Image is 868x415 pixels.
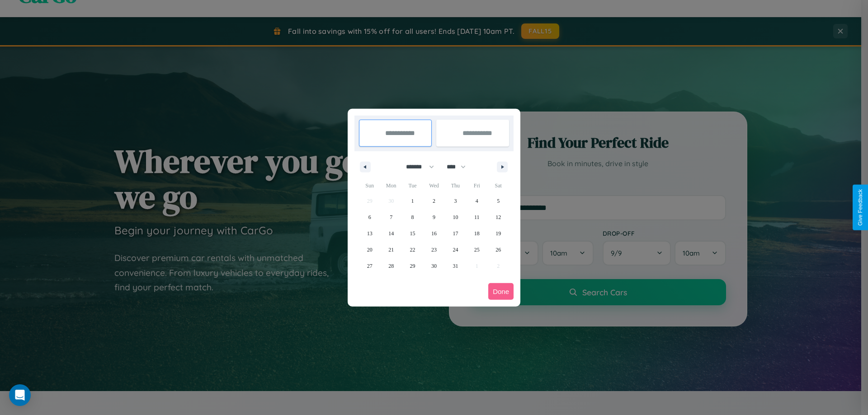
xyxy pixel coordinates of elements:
button: 27 [359,258,380,274]
button: Done [488,283,514,300]
span: 28 [388,258,394,274]
button: 23 [423,242,444,258]
span: 30 [431,258,437,274]
button: 3 [445,193,466,209]
button: 31 [445,258,466,274]
button: 28 [380,258,401,274]
button: 13 [359,225,380,242]
button: 12 [488,209,509,225]
span: 19 [495,225,501,242]
span: Fri [466,178,487,193]
button: 1 [402,193,423,209]
button: 18 [466,225,487,242]
button: 19 [488,225,509,242]
span: Sat [488,178,509,193]
span: 15 [410,225,415,242]
span: 20 [367,242,373,258]
button: 2 [423,193,444,209]
span: 16 [431,225,437,242]
button: 5 [488,193,509,209]
span: 4 [476,193,478,209]
span: 17 [453,225,458,242]
button: 21 [380,242,401,258]
span: 2 [433,193,435,209]
button: 10 [445,209,466,225]
span: 14 [388,225,394,242]
span: Wed [423,178,444,193]
button: 20 [359,242,380,258]
button: 15 [402,225,423,242]
div: Open Intercom Messenger [9,384,31,406]
span: Mon [380,178,401,193]
span: 5 [497,193,500,209]
span: 7 [390,209,392,225]
button: 17 [445,225,466,242]
span: 10 [453,209,458,225]
span: 25 [474,242,480,258]
button: 14 [380,225,401,242]
span: Thu [445,178,466,193]
span: 9 [433,209,435,225]
span: 31 [453,258,458,274]
span: 27 [367,258,373,274]
span: 23 [431,242,437,258]
button: 8 [402,209,423,225]
button: 24 [445,242,466,258]
button: 9 [423,209,444,225]
span: 6 [368,209,371,225]
span: 22 [410,242,415,258]
button: 29 [402,258,423,274]
span: Tue [402,178,423,193]
span: 12 [495,209,501,225]
div: Give Feedback [857,189,863,226]
button: 11 [466,209,487,225]
button: 6 [359,209,380,225]
button: 26 [488,242,509,258]
span: 29 [410,258,415,274]
button: 4 [466,193,487,209]
span: 8 [411,209,414,225]
span: 18 [474,225,480,242]
button: 7 [380,209,401,225]
button: 16 [423,225,444,242]
button: 25 [466,242,487,258]
span: 1 [411,193,414,209]
span: 3 [454,193,457,209]
span: 24 [453,242,458,258]
button: 22 [402,242,423,258]
span: 26 [495,242,501,258]
span: Sun [359,178,380,193]
span: 13 [367,225,373,242]
span: 21 [388,242,394,258]
button: 30 [423,258,444,274]
span: 11 [474,209,480,225]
